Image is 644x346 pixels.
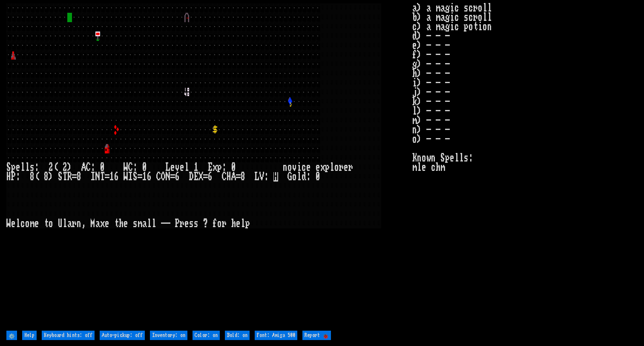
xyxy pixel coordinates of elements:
[255,172,259,182] div: L
[180,219,184,228] div: r
[348,163,353,172] div: r
[30,163,34,172] div: s
[217,219,222,228] div: o
[81,219,86,228] div: ,
[189,172,194,182] div: D
[63,163,67,172] div: 2
[208,172,213,182] div: 6
[297,163,302,172] div: i
[91,219,95,228] div: M
[25,163,30,172] div: l
[273,172,278,182] mark: H
[20,219,25,228] div: c
[316,163,320,172] div: e
[292,163,297,172] div: v
[16,219,20,228] div: l
[344,163,348,172] div: e
[297,172,302,182] div: l
[30,219,34,228] div: m
[222,219,227,228] div: r
[292,172,297,182] div: o
[330,163,334,172] div: l
[109,172,114,182] div: 1
[34,219,39,228] div: e
[58,219,63,228] div: U
[100,219,105,228] div: x
[255,331,297,340] input: Font: Amiga 500
[227,172,231,182] div: H
[34,163,39,172] div: :
[213,163,217,172] div: x
[100,163,105,172] div: 0
[259,172,264,182] div: V
[11,219,16,228] div: e
[72,219,77,228] div: r
[6,219,11,228] div: W
[6,163,11,172] div: S
[236,219,241,228] div: e
[175,219,180,228] div: P
[138,172,142,182] div: =
[67,172,72,182] div: R
[184,163,189,172] div: l
[20,163,25,172] div: l
[133,219,138,228] div: s
[133,172,138,182] div: S
[67,219,72,228] div: a
[63,219,67,228] div: l
[264,172,269,182] div: :
[6,331,17,340] input: ⚙️
[231,172,236,182] div: A
[161,172,166,182] div: O
[6,172,11,182] div: H
[194,172,198,182] div: E
[44,172,49,182] div: 8
[49,219,53,228] div: o
[166,172,170,182] div: N
[203,172,208,182] div: =
[283,163,287,172] div: n
[128,172,133,182] div: I
[100,172,105,182] div: T
[203,219,208,228] div: ?
[150,331,187,340] input: Inventory: on
[42,331,95,340] input: Keyboard hints: off
[189,219,194,228] div: s
[77,172,81,182] div: 8
[67,163,72,172] div: )
[16,172,20,182] div: :
[63,172,67,182] div: T
[306,163,311,172] div: e
[81,163,86,172] div: A
[72,172,77,182] div: =
[302,163,306,172] div: c
[124,163,128,172] div: W
[11,172,16,182] div: P
[161,219,166,228] div: -
[208,163,213,172] div: E
[138,219,142,228] div: m
[95,219,100,228] div: a
[306,172,311,182] div: :
[142,172,147,182] div: 1
[30,172,34,182] div: 8
[49,163,53,172] div: 2
[58,172,63,182] div: S
[180,163,184,172] div: e
[334,163,339,172] div: o
[302,331,331,340] input: Report 🐞
[91,172,95,182] div: I
[213,219,217,228] div: f
[236,172,241,182] div: =
[100,331,145,340] input: Auto-pickup: off
[166,163,170,172] div: L
[95,172,100,182] div: N
[11,163,16,172] div: p
[170,172,175,182] div: =
[175,163,180,172] div: v
[325,163,330,172] div: p
[22,331,37,340] input: Help
[194,163,198,172] div: 1
[152,219,156,228] div: l
[194,219,198,228] div: s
